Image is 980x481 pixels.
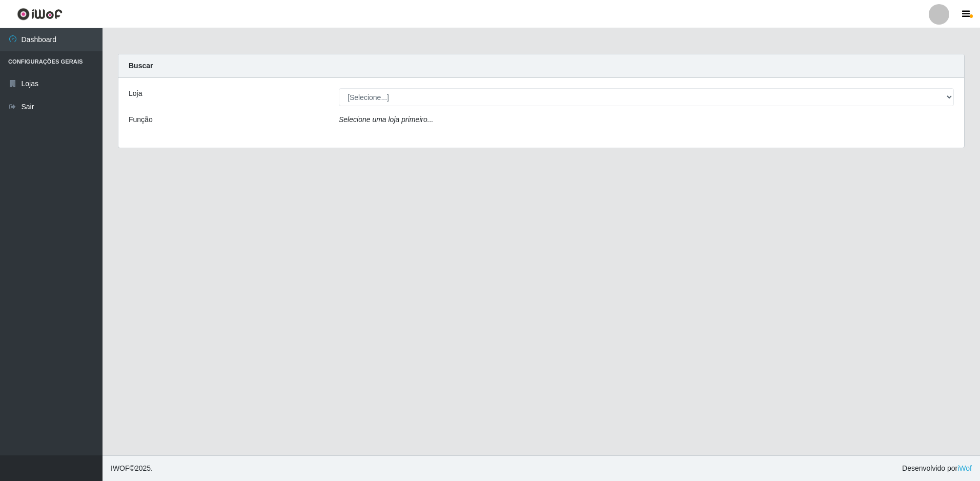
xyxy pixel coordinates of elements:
span: © 2025 . [111,463,153,474]
label: Função [129,114,153,125]
span: Desenvolvido por [902,463,972,474]
label: Loja [129,88,142,99]
strong: Buscar [129,62,153,70]
a: iWof [957,464,972,472]
i: Selecione uma loja primeiro... [339,115,433,124]
span: IWOF [111,464,130,472]
img: CoreUI Logo [17,8,63,21]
